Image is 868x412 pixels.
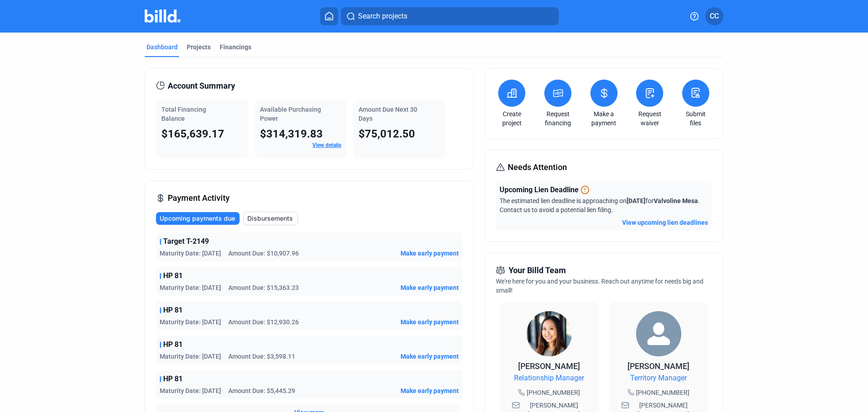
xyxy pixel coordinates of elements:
[161,128,224,140] span: $165,639.17
[680,109,712,128] a: Submit files
[145,9,180,23] img: Billd Company Logo
[163,305,183,316] span: HP 81
[508,161,567,174] span: Needs Attention
[160,214,235,223] span: Upcoming payments due
[228,317,299,327] span: Amount Due: $12,930.26
[636,311,681,356] img: Territory Manager
[160,317,221,327] span: Maturity Date: [DATE]
[358,11,407,22] span: Search projects
[247,214,293,223] span: Disbursements
[527,388,580,397] span: [PHONE_NUMBER]
[518,361,580,371] span: [PERSON_NAME]
[401,352,459,361] button: Make early payment
[163,374,183,384] span: HP 81
[156,212,240,225] button: Upcoming payments due
[401,386,459,395] button: Make early payment
[401,317,459,327] button: Make early payment
[654,197,698,204] span: Valvoline Mesa
[496,278,703,294] span: We're here for you and your business. Reach out anytime for needs big and small!
[163,339,183,350] span: HP 81
[588,109,620,128] a: Make a payment
[630,373,687,384] span: Territory Manager
[710,11,719,22] span: CC
[636,388,689,397] span: [PHONE_NUMBER]
[509,264,566,277] span: Your Billd Team
[312,142,341,148] a: View details
[146,43,178,52] div: Dashboard
[168,80,235,92] span: Account Summary
[228,386,295,395] span: Amount Due: $5,445.29
[500,185,579,195] span: Upcoming Lien Deadline
[228,249,299,258] span: Amount Due: $10,907.96
[496,109,528,128] a: Create project
[187,43,211,52] div: Projects
[160,283,221,292] span: Maturity Date: [DATE]
[514,373,584,384] span: Relationship Manager
[168,192,230,204] span: Payment Activity
[163,270,183,281] span: HP 81
[163,236,209,247] span: Target T-2149
[260,106,321,122] span: Available Purchasing Power
[220,43,251,52] div: Financings
[705,7,723,25] button: CC
[401,249,459,258] button: Make early payment
[627,361,689,371] span: [PERSON_NAME]
[160,249,221,258] span: Maturity Date: [DATE]
[161,106,206,122] span: Total Financing Balance
[160,386,221,395] span: Maturity Date: [DATE]
[341,7,559,25] button: Search projects
[359,128,415,140] span: $75,012.50
[634,109,665,128] a: Request waiver
[542,109,574,128] a: Request financing
[243,212,298,225] button: Disbursements
[228,352,295,361] span: Amount Due: $3,598.11
[260,128,323,140] span: $314,319.83
[500,197,700,213] span: The estimated lien deadline is approaching on for . Contact us to avoid a potential lien filing.
[359,106,417,122] span: Amount Due Next 30 Days
[401,283,459,292] button: Make early payment
[622,218,708,227] button: View upcoming lien deadlines
[627,197,646,204] span: [DATE]
[160,352,221,361] span: Maturity Date: [DATE]
[228,283,299,292] span: Amount Due: $15,363.23
[527,311,572,356] img: Relationship Manager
